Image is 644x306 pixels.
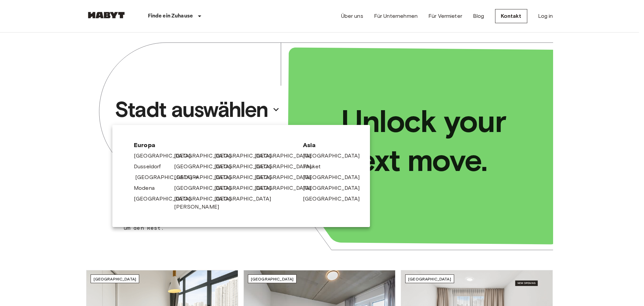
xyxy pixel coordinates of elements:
a: [GEOGRAPHIC_DATA] [174,152,238,160]
a: [GEOGRAPHIC_DATA] [303,195,367,203]
a: [GEOGRAPHIC_DATA] [214,152,278,160]
a: [GEOGRAPHIC_DATA] [174,173,238,181]
a: Phuket [303,163,327,171]
a: [GEOGRAPHIC_DATA] [255,152,318,160]
a: [GEOGRAPHIC_DATA] [303,152,367,160]
a: [GEOGRAPHIC_DATA] [303,184,367,192]
a: [GEOGRAPHIC_DATA] [135,173,199,181]
a: Modena [134,184,161,192]
a: Dusseldorf [134,163,168,171]
a: [GEOGRAPHIC_DATA] [255,184,318,192]
a: [GEOGRAPHIC_DATA][PERSON_NAME] [174,195,238,211]
a: [GEOGRAPHIC_DATA] [255,173,318,181]
a: [GEOGRAPHIC_DATA] [255,163,318,171]
a: [GEOGRAPHIC_DATA] [174,184,238,192]
span: Asia [303,141,348,149]
a: [GEOGRAPHIC_DATA] [214,163,278,171]
a: [GEOGRAPHIC_DATA] [134,195,198,203]
span: Europa [134,141,292,149]
a: [GEOGRAPHIC_DATA] [214,173,278,181]
a: [GEOGRAPHIC_DATA] [214,195,278,203]
a: [GEOGRAPHIC_DATA] [174,163,238,171]
a: [GEOGRAPHIC_DATA] [214,184,278,192]
a: [GEOGRAPHIC_DATA] [303,173,367,181]
a: [GEOGRAPHIC_DATA] [134,152,198,160]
